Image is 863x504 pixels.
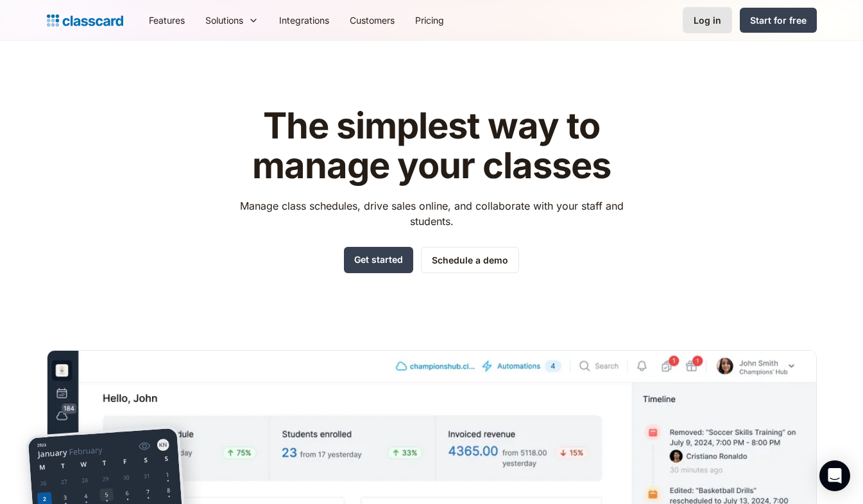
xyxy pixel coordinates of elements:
[694,13,721,27] div: Log in
[228,198,635,229] p: Manage class schedules, drive sales online, and collaborate with your staff and students.
[683,7,732,33] a: Log in
[269,6,339,35] a: Integrations
[47,12,123,29] a: Logo
[228,106,635,185] h1: The simplest way to manage your classes
[344,247,413,273] a: Get started
[421,247,519,273] a: Schedule a demo
[405,6,454,35] a: Pricing
[740,8,817,33] a: Start for free
[750,13,807,27] div: Start for free
[139,6,195,35] a: Features
[195,6,269,35] div: Solutions
[205,13,243,27] div: Solutions
[819,460,850,491] div: Open Intercom Messenger
[339,6,405,35] a: Customers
